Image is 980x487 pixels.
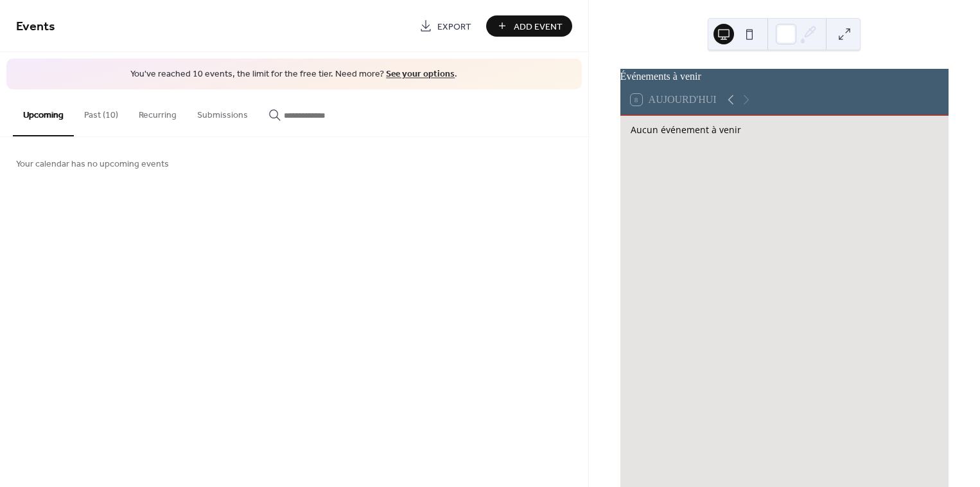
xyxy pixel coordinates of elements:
[620,69,949,84] div: Événements à venir
[19,68,569,81] span: You've reached 10 events, the limit for the free tier. Need more? .
[13,89,74,136] button: Upcoming
[386,66,455,83] a: See your options
[187,89,258,135] button: Submissions
[16,157,169,170] span: Your calendar has no upcoming events
[128,89,187,135] button: Recurring
[410,15,481,37] a: Export
[631,124,938,136] div: Aucun événement à venir
[437,20,471,33] span: Export
[74,89,128,135] button: Past (10)
[16,14,55,39] span: Events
